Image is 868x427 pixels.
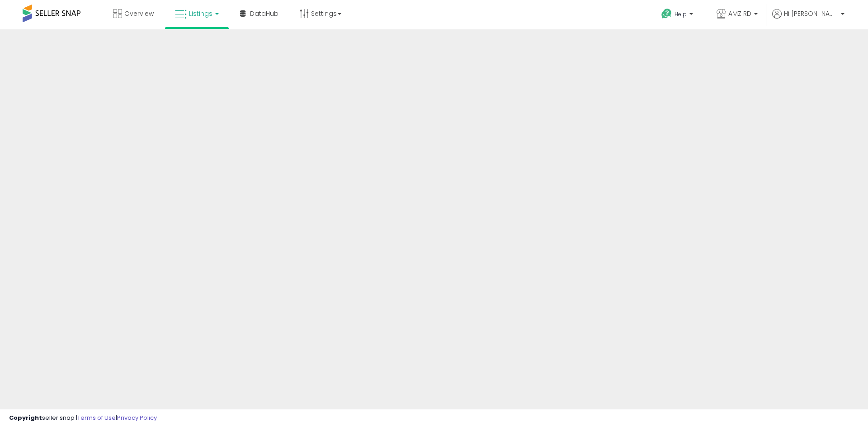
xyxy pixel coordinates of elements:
span: Overview [124,9,154,18]
span: Help [675,10,687,18]
span: Hi [PERSON_NAME] [784,9,838,18]
span: DataHub [250,9,278,18]
i: Get Help [661,8,672,19]
a: Help [654,1,702,29]
span: Listings [189,9,212,18]
a: Hi [PERSON_NAME] [772,9,844,29]
span: AMZ RD [728,9,751,18]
